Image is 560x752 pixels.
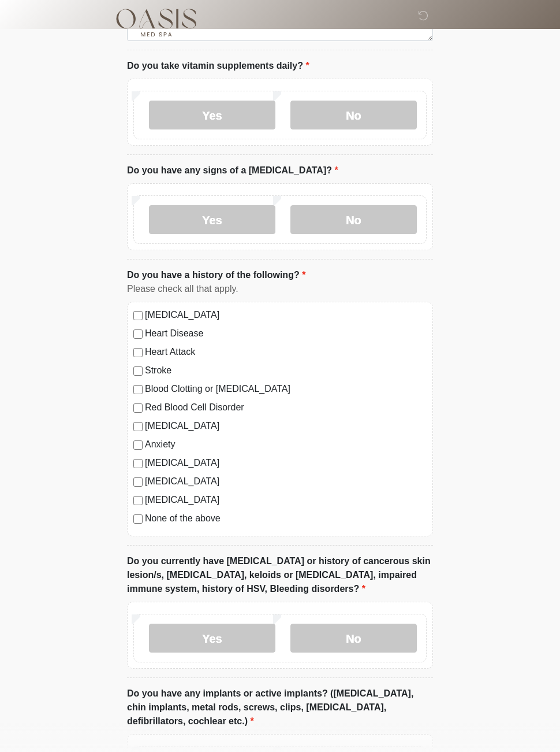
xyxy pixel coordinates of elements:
[133,385,143,394] input: Blood Clotting or [MEDICAL_DATA]
[115,9,197,36] img: Oasis Med Spa Logo
[145,438,427,451] label: Anxiety
[145,327,427,340] label: Heart Disease
[145,456,427,470] label: [MEDICAL_DATA]
[127,282,433,296] div: Please check all that apply.
[127,164,338,177] label: Do you have any signs of a [MEDICAL_DATA]?
[133,366,143,376] input: Stroke
[145,419,427,433] label: [MEDICAL_DATA]
[149,205,275,234] label: Yes
[127,268,305,282] label: Do you have a history of the following?
[145,382,427,396] label: Blood Clotting or [MEDICAL_DATA]
[133,311,143,320] input: [MEDICAL_DATA]
[149,101,275,129] label: Yes
[133,348,143,357] input: Heart Attack
[290,624,417,653] label: No
[145,401,427,414] label: Red Blood Cell Disorder
[127,554,433,596] label: Do you currently have [MEDICAL_DATA] or history of cancerous skin lesion/s, [MEDICAL_DATA], keloi...
[133,422,143,431] input: [MEDICAL_DATA]
[133,459,143,468] input: [MEDICAL_DATA]
[145,345,427,359] label: Heart Attack
[133,440,143,450] input: Anxiety
[133,329,143,339] input: Heart Disease
[145,308,427,322] label: [MEDICAL_DATA]
[145,364,427,377] label: Stroke
[133,403,143,413] input: Red Blood Cell Disorder
[133,496,143,505] input: [MEDICAL_DATA]
[127,687,433,728] label: Do you have any implants or active implants? ([MEDICAL_DATA], chin implants, metal rods, screws, ...
[127,59,309,73] label: Do you take vitamin supplements daily?
[145,512,427,525] label: None of the above
[133,514,143,524] input: None of the above
[290,205,417,234] label: No
[290,101,417,129] label: No
[149,624,275,653] label: Yes
[145,475,427,488] label: [MEDICAL_DATA]
[133,477,143,487] input: [MEDICAL_DATA]
[145,493,427,507] label: [MEDICAL_DATA]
